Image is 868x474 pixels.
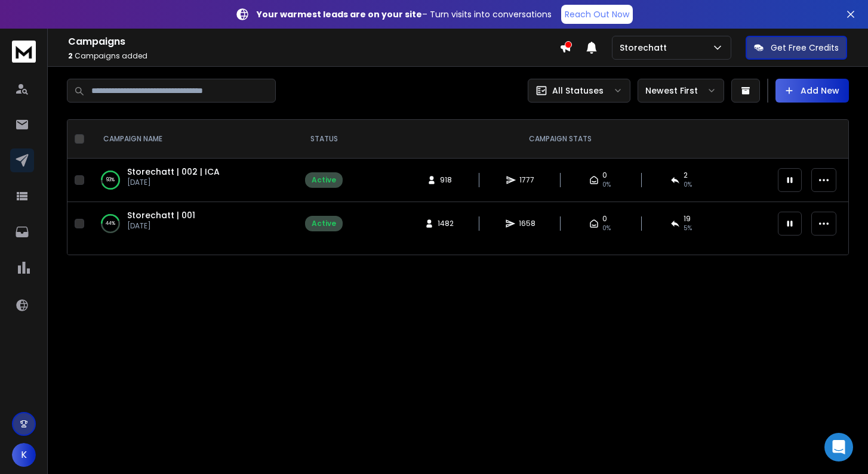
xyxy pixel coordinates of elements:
[638,79,724,103] button: Newest First
[440,175,452,185] span: 918
[127,221,195,231] p: [DATE]
[68,51,73,61] span: 2
[438,219,454,228] span: 1482
[12,443,36,467] button: K
[775,79,849,103] button: Add New
[257,8,552,20] p: – Turn visits into conversations
[602,214,607,224] span: 0
[519,219,535,228] span: 1658
[519,175,534,185] span: 1777
[602,171,607,180] span: 0
[298,120,350,159] th: STATUS
[89,202,298,246] td: 44%Storechatt | 001[DATE]
[561,5,633,24] a: Reach Out Now
[127,178,220,187] p: [DATE]
[68,35,559,49] h1: Campaigns
[552,85,604,97] p: All Statuses
[684,180,692,190] span: 0 %
[620,42,672,54] p: Storechatt
[68,51,559,61] p: Campaigns added
[746,36,847,60] button: Get Free Credits
[12,41,36,63] img: logo
[127,209,195,221] a: Storechatt | 001
[350,120,771,159] th: CAMPAIGN STATS
[565,8,629,20] p: Reach Out Now
[602,224,611,233] span: 0%
[127,166,220,178] a: Storechatt | 002 | ICA
[312,219,336,228] div: Active
[684,214,691,224] span: 19
[257,8,422,20] strong: Your warmest leads are on your site
[106,218,115,230] p: 44 %
[106,174,115,186] p: 93 %
[89,120,298,159] th: CAMPAIGN NAME
[684,171,688,180] span: 2
[312,175,336,185] div: Active
[684,224,692,233] span: 5 %
[771,42,839,54] p: Get Free Credits
[824,433,853,461] div: Open Intercom Messenger
[89,159,298,202] td: 93%Storechatt | 002 | ICA[DATE]
[602,180,611,190] span: 0%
